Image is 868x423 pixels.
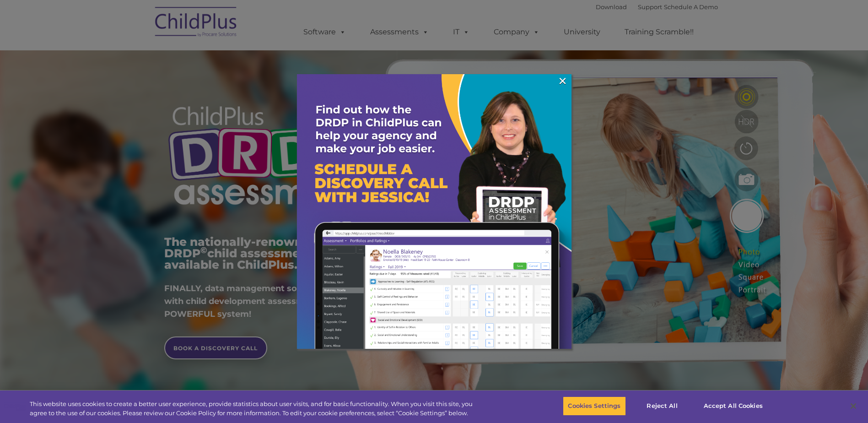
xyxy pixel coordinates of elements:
button: Close [843,396,863,416]
button: Cookies Settings [563,396,625,416]
button: Accept All Cookies [699,396,768,416]
button: Reject All [634,396,691,416]
div: This website uses cookies to create a better user experience, provide statistics about user visit... [30,400,477,418]
a: × [557,76,568,86]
